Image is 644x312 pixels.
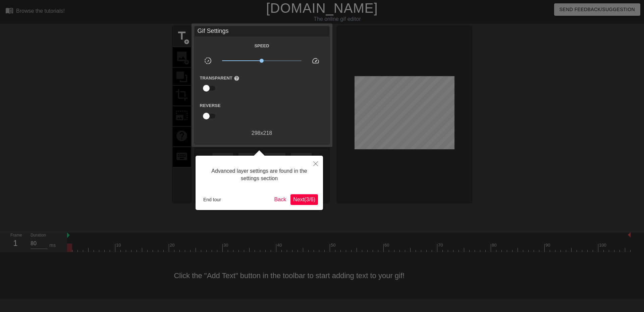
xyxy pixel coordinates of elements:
button: Close [308,156,323,171]
button: Back [272,194,289,205]
button: End tour [201,195,224,205]
span: Next ( 3 / 6 ) [293,197,315,202]
button: Next [290,194,318,205]
div: Advanced layer settings are found in the settings section [201,161,318,189]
